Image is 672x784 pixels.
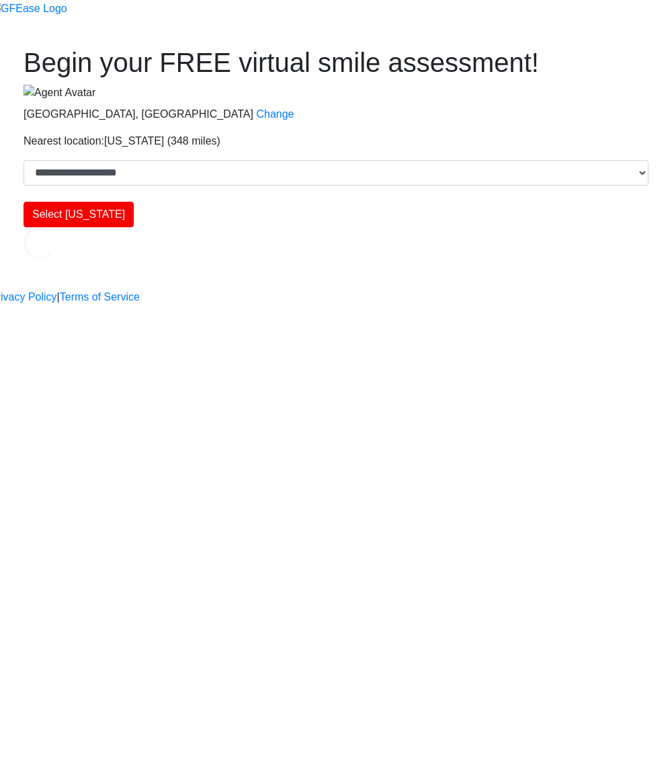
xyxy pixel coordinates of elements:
[104,135,164,147] span: [US_STATE]
[24,202,134,227] button: Select [US_STATE]
[24,46,648,79] h1: Begin your FREE virtual smile assessment!
[57,289,60,305] a: |
[167,135,220,147] span: (348 miles)
[256,108,294,120] a: Change
[24,108,253,120] span: [GEOGRAPHIC_DATA], [GEOGRAPHIC_DATA]
[24,133,648,149] p: Nearest location:
[60,289,140,305] a: Terms of Service
[24,85,95,101] img: Agent Avatar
